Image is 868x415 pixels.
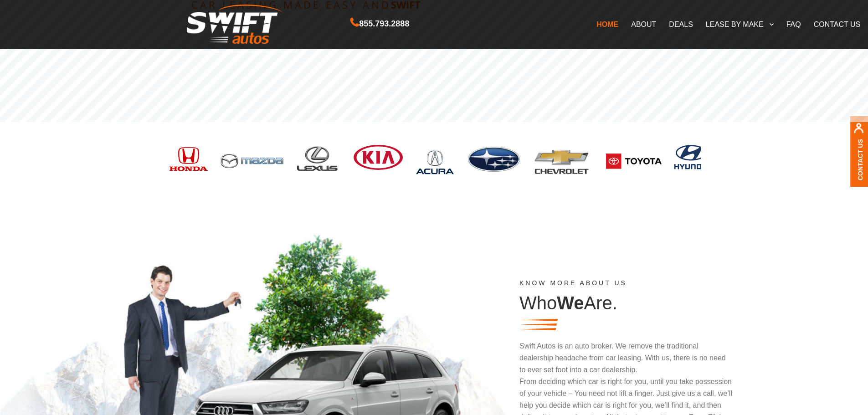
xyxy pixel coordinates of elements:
a: HOME [590,15,625,34]
img: Swift Autos homepage showcasing easy car leasing services, highlighting convenience and personali... [413,143,457,182]
span: 855.793.2888 [359,17,409,31]
img: kia logo [350,145,404,170]
a: DEALS [663,15,699,34]
h3: Who Are. [519,287,617,340]
a: ABOUT [625,15,663,34]
a: LEASE BY MAKE [699,15,780,34]
img: Swift Autos [187,5,282,44]
img: toyota logo [602,145,665,179]
a: CONTACT US [807,15,867,34]
img: Image of Swift Autos car leasing service showcasing hassle-free vehicle delivery and current leas... [219,154,287,168]
p: Swift Autos is an auto broker. We remove the traditional dealership headache from car leasing. Wi... [519,340,734,376]
img: hyundai logo [674,145,709,174]
a: 855.793.2888 [350,20,409,28]
img: honda logo [168,145,210,176]
img: Chevrolet logo [532,145,593,177]
span: We [557,293,584,313]
h5: KNOW MORE ABOUT US [519,280,734,287]
a: FAQ [780,15,807,34]
img: contact us, iconuser [853,123,864,139]
img: lexas logo [296,145,341,172]
img: Swift Autos homepage promoting easy car leasing and showcasing available vehicles and current deals. [466,143,523,174]
a: Contact Us [857,139,864,180]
